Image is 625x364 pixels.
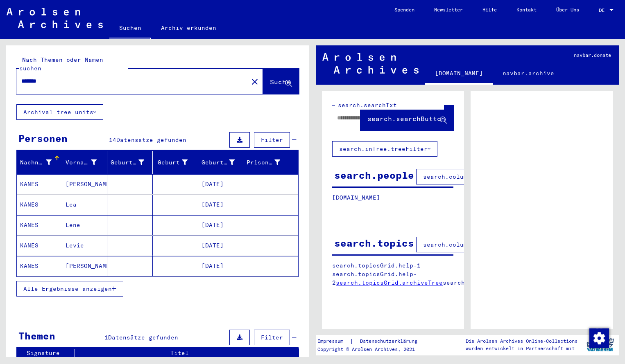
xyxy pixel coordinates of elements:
mat-cell: [PERSON_NAME] [62,256,108,276]
a: Datenschutzerklärung [353,337,427,346]
button: Filter [254,132,290,148]
mat-cell: KANES [17,174,62,194]
div: Nachname [20,158,52,167]
mat-cell: [DATE] [198,236,244,256]
a: Suchen [109,18,151,39]
mat-cell: [DATE] [198,195,244,215]
div: Vorname [66,156,107,169]
mat-header-cell: Vorname [62,151,108,174]
span: DE [599,7,608,13]
button: search.searchButton [360,106,454,131]
a: navbar.archive [493,63,564,83]
button: Filter [254,330,290,345]
div: search.topics [334,236,414,250]
div: Geburt‏ [156,156,198,169]
a: Archiv erkunden [151,18,226,38]
div: Prisoner # [247,158,280,167]
mat-label: Nach Themen oder Namen suchen [19,56,103,72]
p: [DOMAIN_NAME] [332,193,453,202]
div: search.people [334,168,414,182]
mat-cell: [DATE] [198,215,244,235]
button: Clear [247,73,263,90]
img: Arolsen_neg.svg [7,8,103,28]
span: search.searchButton [367,115,445,123]
span: search.columnFilter.filter [423,173,519,180]
a: [DOMAIN_NAME] [425,63,493,85]
mat-icon: close [250,77,260,87]
mat-header-cell: Geburt‏ [153,151,198,174]
span: Datensätze gefunden [116,136,186,144]
p: wurden entwickelt in Partnerschaft mit [466,345,577,352]
div: Vorname [66,158,97,167]
mat-header-cell: Prisoner # [243,151,298,174]
div: Personen [18,131,68,146]
button: search.columnFilter.filter [416,169,525,184]
mat-cell: KANES [17,215,62,235]
mat-label: search.searchTxt [338,101,397,109]
a: search.topicsGrid.archiveTree [336,279,443,286]
div: Nachname [20,156,62,169]
a: navbar.donate [564,45,621,65]
mat-cell: Levie [62,236,108,256]
div: Zustimmung ändern [589,328,609,348]
mat-cell: Lene [62,215,108,235]
mat-header-cell: Geburtsdatum [198,151,244,174]
mat-cell: [PERSON_NAME] [62,174,108,194]
img: yv_logo.png [585,335,616,355]
img: Zustimmung ändern [589,328,609,348]
span: Filter [261,334,283,341]
div: Geburtsname [111,158,144,167]
mat-header-cell: Nachname [17,151,62,174]
span: Alle Ergebnisse anzeigen [23,285,112,292]
div: Prisoner # [247,156,290,169]
img: Arolsen_neg.svg [322,53,419,74]
mat-cell: KANES [17,236,62,256]
span: Suche [270,78,290,86]
div: Geburtsdatum [202,156,245,169]
button: Archival tree units [16,104,103,120]
button: search.columnFilter.filter [416,237,525,252]
div: Themen [18,328,55,343]
span: Datensätze gefunden [108,334,178,341]
a: Impressum [317,337,350,346]
span: 14 [109,136,116,144]
mat-cell: [DATE] [198,174,244,194]
mat-cell: Lea [62,195,108,215]
p: Die Arolsen Archives Online-Collections [466,337,577,345]
div: | [317,337,427,346]
p: Copyright © Arolsen Archives, 2021 [317,346,427,353]
button: Alle Ergebnisse anzeigen [16,281,123,297]
mat-header-cell: Geburtsname [107,151,153,174]
p: search.topicsGrid.help-1 search.topicsGrid.help-2 search.topicsGrid.manually. [332,261,454,287]
button: search.inTree.treeFilter [332,141,437,157]
span: Filter [261,136,283,144]
button: Suche [263,69,299,94]
mat-cell: KANES [17,195,62,215]
div: Geburtsdatum [202,158,235,167]
div: Geburtsname [111,156,154,169]
div: Geburt‏ [156,158,188,167]
span: search.columnFilter.filter [423,241,519,248]
mat-cell: KANES [17,256,62,276]
mat-cell: [DATE] [198,256,244,276]
span: 1 [104,334,108,341]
